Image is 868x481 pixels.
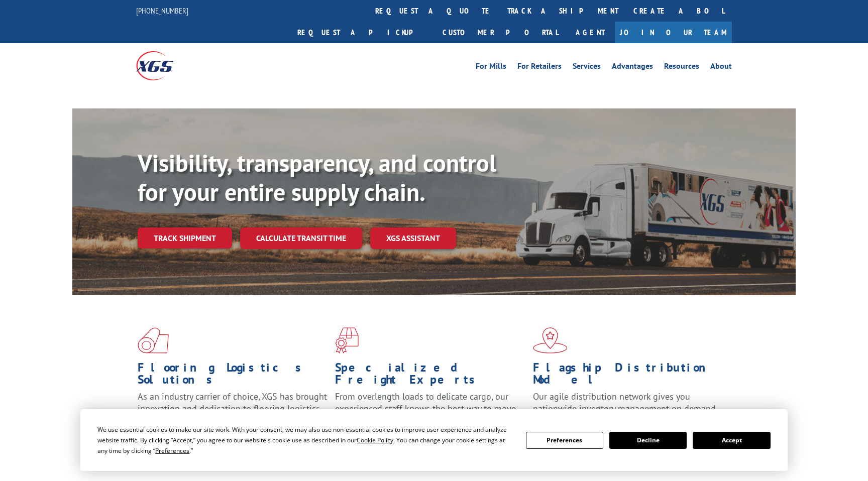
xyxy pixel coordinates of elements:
[533,362,723,391] h1: Flagship Distribution Model
[290,22,435,43] a: Request a pickup
[615,22,732,43] a: Join Our Team
[240,227,362,249] a: Calculate transit time
[612,62,653,73] a: Advantages
[710,62,732,73] a: About
[335,362,525,391] h1: Specialized Freight Experts
[435,22,566,43] a: Customer Portal
[138,362,328,391] h1: Flooring Logistics Solutions
[566,22,615,43] a: Agent
[138,147,496,207] b: Visibility, transparency, and control for your entire supply chain.
[97,424,513,456] div: We use essential cookies to make our site work. With your consent, we may also use non-essential ...
[357,436,393,444] span: Cookie Policy
[138,327,169,353] img: xgs-icon-total-supply-chain-intelligence-red
[476,62,506,73] a: For Mills
[335,327,359,353] img: xgs-icon-focused-on-flooring-red
[138,391,327,426] span: As an industry carrier of choice, XGS has brought innovation and dedication to flooring logistics...
[517,62,562,73] a: For Retailers
[155,446,189,455] span: Preferences
[370,227,456,249] a: XGS ASSISTANT
[526,432,603,449] button: Preferences
[136,6,188,16] a: [PHONE_NUMBER]
[693,432,770,449] button: Accept
[664,62,699,73] a: Resources
[533,391,718,414] span: Our agile distribution network gives you nationwide inventory management on demand.
[609,432,687,449] button: Decline
[335,391,525,435] p: From overlength loads to delicate cargo, our experienced staff knows the best way to move your fr...
[573,62,601,73] a: Services
[533,327,568,353] img: xgs-icon-flagship-distribution-model-red
[80,409,788,471] div: Cookie Consent Prompt
[138,227,232,249] a: Track shipment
